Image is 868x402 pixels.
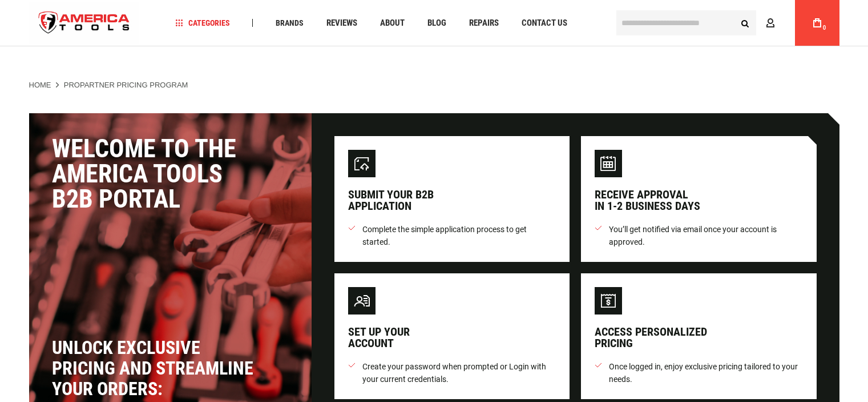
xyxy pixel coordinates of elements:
[380,19,405,27] span: About
[734,12,756,34] button: Search
[64,81,188,89] strong: ProPartner Pricing Program
[175,19,230,27] span: Categories
[29,2,140,45] a: store logo
[170,15,235,31] a: Categories
[823,25,826,31] span: 0
[348,189,434,212] div: Submit your B2B application
[595,326,707,349] div: Access personalized pricing
[375,15,410,31] a: About
[271,15,309,31] a: Brands
[348,326,410,349] div: Set up your account
[609,223,803,248] span: You’ll get notified via email once your account is approved.
[427,19,446,27] span: Blog
[595,189,700,212] div: Receive approval in 1-2 business days
[609,360,803,385] span: Once logged in, enjoy exclusive pricing tailored to your needs.
[29,80,51,90] a: Home
[52,136,289,212] div: Welcome to the America Tools B2B Portal
[469,19,499,27] span: Repairs
[362,223,556,248] span: Complete the simple application process to get started.
[362,360,556,385] span: Create your password when prompted or Login with your current credentials.
[326,19,357,27] span: Reviews
[522,19,567,27] span: Contact Us
[52,337,257,399] div: Unlock exclusive pricing and streamline your orders:
[516,15,572,31] a: Contact Us
[29,2,140,45] img: America Tools
[321,15,362,31] a: Reviews
[464,15,504,31] a: Repairs
[422,15,451,31] a: Blog
[276,19,304,27] span: Brands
